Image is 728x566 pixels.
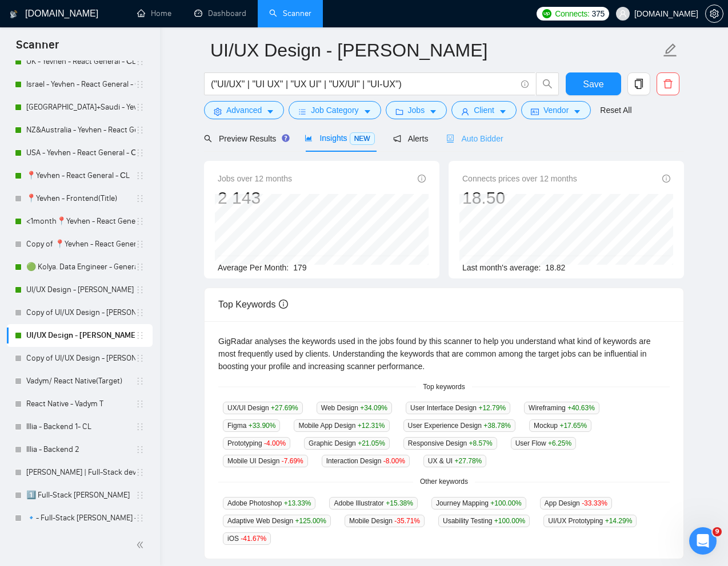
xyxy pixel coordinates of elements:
span: robot [446,135,454,143]
a: Illia - Backend 2 [26,438,135,461]
a: Copy of 📍Yevhen - React General - СL [26,233,135,256]
a: UI/UX Design - [PERSON_NAME] [26,278,135,301]
span: -8.00 % [383,457,405,465]
span: holder [135,491,145,500]
span: holder [135,445,145,454]
span: +17.65 % [559,422,587,430]
input: Scanner name... [210,36,661,64]
span: holder [135,148,145,157]
span: Save [583,77,603,91]
li: Vadym/ React Native(Target) [7,370,153,393]
span: -4.00 % [264,439,286,447]
button: settingAdvancedcaret-down [204,101,284,119]
a: setting [705,9,723,18]
span: holder [135,217,145,226]
span: info-circle [279,300,288,309]
a: homeHome [137,9,171,18]
div: Top Keywords [218,288,670,321]
span: holder [135,514,145,523]
span: caret-down [266,107,274,116]
span: +100.00 % [490,499,521,507]
span: holder [135,171,145,180]
span: -7.69 % [282,457,303,465]
a: searchScanner [269,9,311,18]
span: App Design [540,497,612,510]
span: Average Per Month: [218,263,289,272]
span: Jobs over 12 months [218,172,292,185]
span: +33.90 % [249,422,276,430]
span: 18.82 [545,263,565,272]
span: Mockup [529,419,591,432]
span: double-left [136,539,147,551]
span: Vendor [543,104,569,116]
div: GigRadar analyses the keywords used in the jobs found by this scanner to help you understand what... [218,335,670,373]
div: 2 143 [218,187,292,209]
span: setting [706,9,723,18]
li: Illia - Backend 1- CL [7,415,153,438]
span: idcard [531,107,539,116]
span: +12.79 % [478,404,506,412]
span: -33.33 % [582,499,607,507]
button: barsJob Categorycaret-down [289,101,381,119]
span: info-circle [662,175,670,183]
li: <1month📍Yevhen - React General - СL [7,210,153,233]
span: Mobile App Design [294,419,389,432]
a: USA - Yevhen - React General - СL [26,141,135,164]
span: 375 [592,7,605,20]
a: Vadym/ React Native(Target) [26,370,135,393]
span: NEW [350,132,375,145]
span: Last month's average: [462,263,541,272]
a: 🔹- Full-Stack [PERSON_NAME] - CL [26,507,135,529]
span: Alerts [393,134,429,143]
span: User Experience Design [403,419,515,432]
span: holder [135,354,145,363]
a: NZ&Australia - Yevhen - React General - СL [26,119,135,141]
li: UAE+Saudi - Yevhen - React General - СL [7,96,153,119]
span: setting [214,107,222,116]
span: user [619,10,627,18]
li: Copy of UI/UX Design - Mariana Derevianko [7,301,153,324]
span: iOS [223,532,271,545]
span: Connects prices over 12 months [462,172,577,185]
span: Adaptive Web Design [223,515,331,527]
span: holder [135,57,145,66]
a: UI/UX Design - [PERSON_NAME] [26,324,135,347]
span: holder [135,194,145,203]
span: info-circle [521,80,529,88]
a: 📍Yevhen - React General - СL [26,164,135,187]
span: Adobe Photoshop [223,497,315,510]
span: Scanner [7,37,68,60]
li: UK - Yevhen - React General - СL [7,50,153,73]
span: +21.05 % [358,439,385,447]
a: UK - Yevhen - React General - СL [26,50,135,73]
span: +27.78 % [455,457,482,465]
a: Reset All [600,104,631,116]
span: +14.29 % [605,517,633,525]
span: holder [135,103,145,112]
button: copy [627,72,650,95]
iframe: Intercom live chat [689,527,717,555]
button: setting [705,5,723,23]
span: +13.33 % [284,499,311,507]
span: Mobile Design [345,515,425,527]
span: Adobe Illustrator [329,497,417,510]
a: Israel - Yevhen - React General - СL [26,73,135,96]
span: +100.00 % [494,517,525,525]
span: Web Design [317,402,392,414]
span: Mobile UI Design [223,455,308,467]
span: holder [135,240,145,249]
span: holder [135,331,145,340]
span: +40.63 % [567,404,595,412]
img: logo [10,5,18,23]
button: search [536,72,559,95]
a: Copy of UI/UX Design - [PERSON_NAME] [26,347,135,370]
span: -35.71 % [394,517,420,525]
span: bars [298,107,306,116]
span: -41.67 % [241,535,266,543]
button: userClientcaret-down [451,101,517,119]
li: 🔹- Full-Stack Dmytro Mach - CL [7,507,153,529]
a: 1️⃣ Full-Stack [PERSON_NAME] [26,484,135,507]
span: Usability Testing [438,515,530,527]
span: caret-down [429,107,437,116]
span: Advanced [226,104,262,116]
